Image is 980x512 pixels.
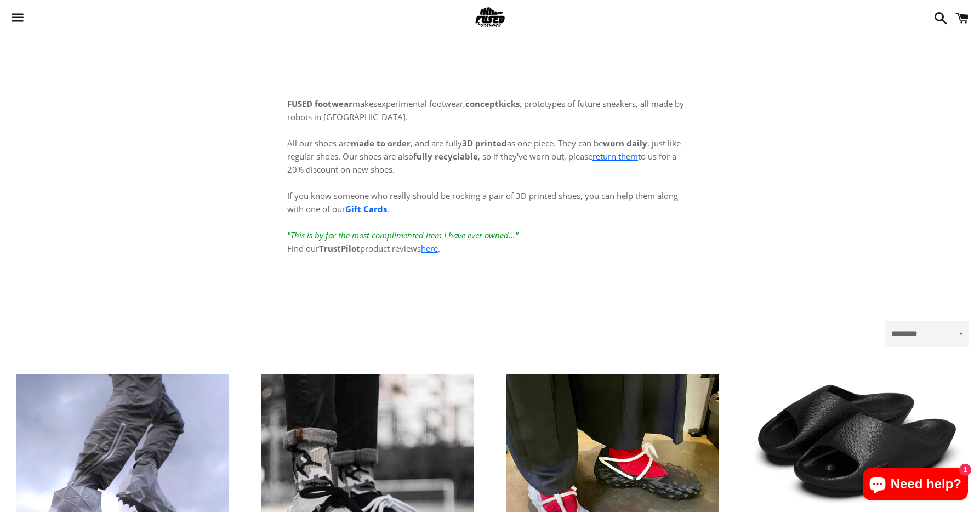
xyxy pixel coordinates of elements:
em: "This is by far the most complimented item I have ever owned..." [287,230,519,241]
strong: conceptkicks [465,98,520,109]
strong: TrustPilot [319,243,360,254]
span: makes [287,98,377,109]
p: All our shoes are , and are fully as one piece. They can be , just like regular shoes. Our shoes ... [287,123,693,255]
strong: worn daily [603,138,647,149]
a: Slate-Black [751,374,964,509]
strong: 3D printed [462,138,507,149]
a: return them [592,151,638,162]
a: here [421,243,438,254]
inbox-online-store-chat: Shopify online store chat [859,468,971,503]
strong: made to order [351,138,411,149]
strong: FUSED footwear [287,98,352,109]
strong: fully recyclable [413,151,478,162]
span: experimental footwear, , prototypes of future sneakers, all made by robots in [GEOGRAPHIC_DATA]. [287,98,684,122]
a: Gift Cards [345,203,387,214]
